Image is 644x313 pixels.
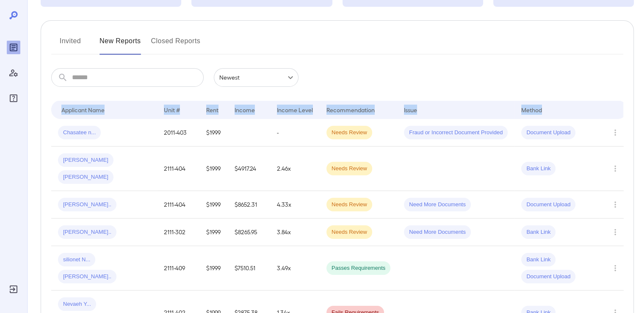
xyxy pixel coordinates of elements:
td: 2111-404 [157,191,199,219]
div: Recommendation [326,105,375,115]
span: Bank Link [521,256,556,264]
button: Row Actions [608,225,622,239]
td: $1999 [199,147,228,191]
span: Nevaeh Y... [58,300,96,308]
div: Income [235,105,255,115]
span: Fraud or Incorrect Document Provided [404,129,508,137]
span: [PERSON_NAME] [58,156,113,164]
span: Bank Link [521,165,556,173]
span: Need More Documents [404,201,471,209]
td: $1999 [199,119,228,147]
div: Manage Users [7,66,20,80]
td: 2111-404 [157,147,199,191]
div: Unit # [164,105,180,115]
button: Closed Reports [151,34,201,55]
span: Needs Review [326,129,372,137]
button: Row Actions [608,261,622,275]
span: [PERSON_NAME].. [58,228,116,236]
button: New Reports [100,34,141,55]
div: Reports [7,41,20,54]
span: Bank Link [521,228,556,236]
td: $8265.95 [228,219,270,246]
span: [PERSON_NAME] [58,173,113,181]
span: Needs Review [326,201,372,209]
td: $8652.31 [228,191,270,219]
div: Issue [404,105,417,115]
td: - [270,119,320,147]
td: $1999 [199,191,228,219]
div: FAQ [7,91,20,105]
td: $4917.24 [228,147,270,191]
td: 4.33x [270,191,320,219]
span: Needs Review [326,228,372,236]
button: Row Actions [608,162,622,175]
button: Row Actions [608,198,622,211]
div: Newest [214,68,299,87]
td: 2011-403 [157,119,199,147]
div: Income Level [277,105,313,115]
span: Need More Documents [404,228,471,236]
td: 2.46x [270,147,320,191]
td: 2111-302 [157,219,199,246]
div: Rent [206,105,220,115]
td: $7510.51 [228,246,270,291]
span: Chasatee n... [58,129,101,137]
td: $1999 [199,246,228,291]
span: Passes Requirements [326,264,390,272]
button: Row Actions [608,126,622,139]
td: 2111-409 [157,246,199,291]
span: [PERSON_NAME].. [58,273,116,281]
div: Applicant Name [61,105,105,115]
td: 3.84x [270,219,320,246]
span: Document Upload [521,129,575,137]
span: Needs Review [326,165,372,173]
span: Document Upload [521,201,575,209]
td: $1999 [199,219,228,246]
div: Method [521,105,542,115]
button: Invited [51,34,89,55]
div: Log Out [7,283,20,296]
span: silionet N... [58,256,95,264]
span: Document Upload [521,273,575,281]
span: [PERSON_NAME].. [58,201,116,209]
td: 3.49x [270,246,320,291]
